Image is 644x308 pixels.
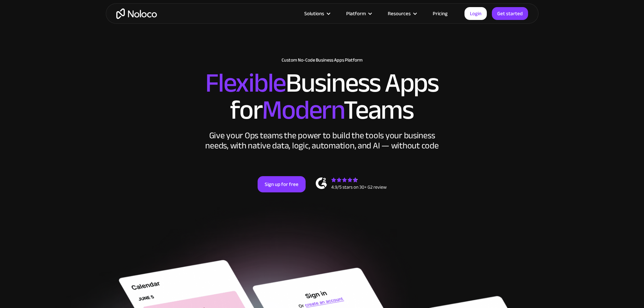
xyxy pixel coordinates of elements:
div: Resources [388,9,411,18]
h2: Business Apps for Teams [113,70,532,124]
div: Platform [338,9,379,18]
div: Platform [346,9,366,18]
a: Get started [492,7,528,20]
span: Flexible [205,58,286,108]
span: Modern [262,85,343,135]
a: Pricing [424,9,456,18]
a: Login [464,7,487,20]
a: home [116,8,157,19]
a: Sign up for free [258,176,306,192]
div: Give your Ops teams the power to build the tools your business needs, with native data, logic, au... [204,131,440,151]
div: Solutions [304,9,324,18]
div: Solutions [296,9,338,18]
h1: Custom No-Code Business Apps Platform [113,57,532,63]
div: Resources [379,9,424,18]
